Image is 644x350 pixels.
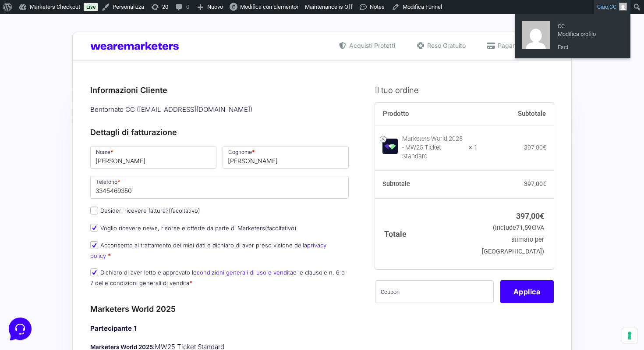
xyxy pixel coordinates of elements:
[90,242,326,259] label: Acconsento al trattamento dei miei dati e dichiaro di aver preso visione della
[90,84,349,96] h3: Informazioni Cliente
[61,269,115,289] button: Messaggi
[20,128,143,136] input: Cerca un articolo...
[90,207,200,214] label: Desideri ricevere fattura?
[90,207,98,214] input: Desideri ricevere fattura?(facoltativo)
[558,27,619,35] span: Modifica profilo
[197,269,293,276] a: condizioni generali di uso e vendita
[516,224,535,232] span: 71,59
[90,242,326,259] a: privacy policy
[543,180,546,187] span: €
[553,42,623,53] a: Esci
[515,14,630,58] ul: Ciao, CC
[375,280,494,303] input: Coupon
[425,41,466,50] span: Reso Gratuito
[500,280,554,303] button: Applica
[90,241,98,249] input: Acconsento al trattamento dei miei dati e dichiaro di aver preso visione dellaprivacy policy
[478,103,554,125] th: Subtotale
[14,109,68,116] span: Trova una risposta
[375,198,478,269] th: Totale
[495,41,554,50] span: Pagamenti Flessibili
[375,84,554,96] h3: Il tuo ordine
[14,35,74,42] span: Le tue conversazioni
[347,41,395,50] span: Acquisti Protetti
[90,268,98,276] input: Dichiaro di aver letto e approvato lecondizioni generali di uso e venditae le clausole n. 6 e 7 d...
[90,176,349,199] input: Telefono *
[7,269,61,289] button: Home
[57,79,129,86] span: Inizia una conversazione
[524,180,546,187] bdi: 397,00
[622,328,637,343] button: Le tue preferenze relative al consenso per le tecnologie di tracciamento
[543,144,546,151] span: €
[90,126,349,138] h3: Dettagli di fatturazione
[87,103,352,117] div: Bentornato CC ( [EMAIL_ADDRESS][DOMAIN_NAME] )
[93,109,161,116] a: Apri Centro Assistenza
[28,49,46,67] img: dark
[114,269,168,289] button: Aiuto
[169,207,200,214] span: (facoltativo)
[42,49,60,67] img: dark
[375,171,478,199] th: Subtotale
[223,146,349,169] input: Cognome *
[14,74,161,91] button: Inizia una conversazione
[14,49,32,67] img: dark
[524,144,546,151] bdi: 397,00
[7,7,147,21] h2: Ciao da Marketers 👋
[135,282,148,289] p: Aiuto
[609,4,616,10] span: CC
[558,19,619,27] span: CC
[531,224,535,232] span: €
[540,211,544,221] span: €
[84,3,98,11] a: Live
[90,324,349,334] h4: Partecipante 1
[375,103,478,125] th: Prodotto
[382,139,398,154] img: Marketers World 2025 - MW25 Ticket Standard
[7,316,33,342] iframe: Customerly Messenger Launcher
[240,4,298,10] span: Modifica con Elementor
[90,225,297,232] label: Voglio ricevere news, risorse e offerte da parte di Marketers
[482,224,544,255] small: (include IVA stimato per [GEOGRAPHIC_DATA])
[265,225,297,232] span: (facoltativo)
[26,282,41,289] p: Home
[90,269,345,286] label: Dichiaro di aver letto e approvato le e le clausole n. 6 e 7 delle condizioni generali di vendita
[90,303,349,315] h3: Marketers World 2025
[402,135,464,161] div: Marketers World 2025 - MW25 Ticket Standard
[90,146,216,169] input: Nome *
[516,211,544,221] bdi: 397,00
[76,282,99,289] p: Messaggi
[469,143,478,152] strong: × 1
[90,224,98,232] input: Voglio ricevere news, risorse e offerte da parte di Marketers(facoltativo)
